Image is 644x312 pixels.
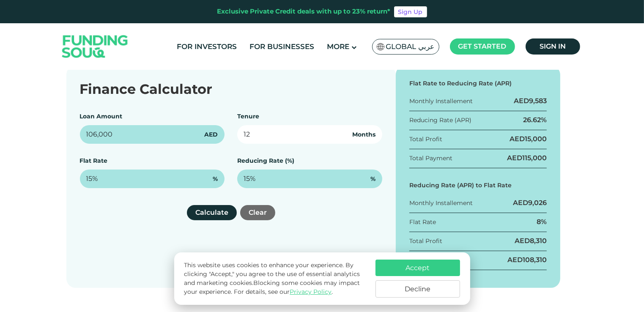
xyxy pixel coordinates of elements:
[187,205,237,220] button: Calculate
[247,40,316,54] a: For Businesses
[394,6,427,17] a: Sign Up
[290,288,332,296] a: Privacy Policy
[80,79,382,99] div: Finance Calculator
[54,25,137,68] img: Logo
[409,97,473,106] div: Monthly Installement
[528,199,547,207] span: 9,026
[510,134,547,144] div: AED
[386,42,435,52] span: Global عربي
[217,7,391,16] div: Exclusive Private Credit deals with up to 23% return*
[409,116,471,125] div: Reducing Rate (APR)
[184,261,367,296] p: This website uses cookies to enhance your experience. By clicking "Accept," you agree to the use ...
[377,43,384,50] img: SA Flag
[204,130,218,139] span: AED
[175,40,239,54] a: For Investors
[240,205,275,220] button: Clear
[237,157,294,164] label: Reducing Rate (%)
[525,135,547,143] span: 15,000
[409,79,547,88] div: Flat Rate to Reducing Rate (APR)
[523,256,547,264] span: 108,310
[184,279,360,296] span: Blocking some cookies may impact your experience.
[409,135,442,144] div: Total Profit
[375,260,460,276] button: Accept
[80,157,108,164] label: Flat Rate
[327,42,349,51] span: More
[237,112,259,120] label: Tenure
[537,217,547,227] div: 8%
[80,112,123,120] label: Loan Amount
[409,218,436,227] div: Flat Rate
[526,38,580,55] a: Sign in
[514,96,547,106] div: AED
[409,237,442,246] div: Total Profit
[513,198,547,208] div: AED
[523,115,547,125] div: 26.62%
[352,130,375,139] span: Months
[213,175,218,183] span: %
[515,236,547,246] div: AED
[530,237,547,245] span: 8,310
[370,175,375,183] span: %
[409,154,452,163] div: Total Payment
[458,42,507,50] span: Get started
[507,255,547,265] div: AED
[409,181,547,190] div: Reducing Rate (APR) to Flat Rate
[540,42,566,50] span: Sign in
[409,199,473,208] div: Monthly Installement
[234,288,333,296] span: For details, see our .
[529,97,547,105] span: 9,583
[522,154,547,162] span: 115,000
[375,280,460,298] button: Decline
[507,153,547,163] div: AED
